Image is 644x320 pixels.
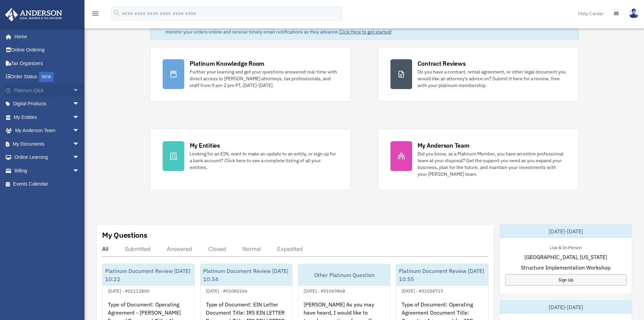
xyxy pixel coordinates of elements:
div: NEW [39,72,54,82]
span: arrow_drop_down [73,124,86,138]
a: Sign Up [505,274,626,285]
span: Structure Implementation Workshop [521,263,611,272]
span: arrow_drop_down [73,151,86,165]
div: Contract Reviews [418,59,466,68]
a: Events Calendar [5,177,90,191]
div: Normal [242,246,261,252]
div: Looking for an EIN, want to make an update to an entity, or sign up for a bank account? Click her... [190,150,338,171]
div: Did you know, as a Platinum Member, you have an entire professional team at your disposal? Get th... [418,150,566,177]
a: Home [5,30,86,43]
a: Online Learningarrow_drop_down [5,151,90,164]
i: menu [91,9,99,18]
a: Click Here to get started! [339,29,392,35]
div: Live & In-Person [544,243,587,251]
div: [DATE] - #01038715 [396,287,449,294]
a: My Anderson Teamarrow_drop_down [5,124,90,137]
div: Other Platinum Question [298,264,390,286]
a: Platinum Q&Aarrow_drop_down [5,84,90,97]
div: Answered [167,246,192,252]
span: arrow_drop_down [73,97,86,111]
div: [DATE] - #01112800 [102,287,155,294]
div: Expedited [277,246,303,252]
div: Platinum Document Review [DATE] 10:22 [102,264,194,286]
div: Do you have a contract, rental agreement, or other legal document you would like an attorney's ad... [418,68,566,89]
a: Billingarrow_drop_down [5,164,90,177]
a: My Entitiesarrow_drop_down [5,110,90,124]
a: My Entities Looking for an EIN, want to make an update to an entity, or sign up for a bank accoun... [150,129,351,190]
a: Platinum Knowledge Room Further your learning and get your questions answered real-time with dire... [150,47,351,102]
div: Platinum Document Review [DATE] 10:34 [200,264,292,286]
div: My Anderson Team [418,141,470,150]
span: [GEOGRAPHIC_DATA], [US_STATE] [524,253,607,261]
div: [DATE]-[DATE] [500,300,632,314]
div: Submitted [125,246,150,252]
a: My Documentsarrow_drop_down [5,137,90,151]
img: User Pic [629,8,639,18]
a: My Anderson Team Did you know, as a Platinum Member, you have an entire professional team at your... [378,129,579,190]
div: My Questions [102,230,147,240]
div: Platinum Knowledge Room [190,59,265,68]
a: menu [91,12,99,18]
a: Order StatusNEW [5,70,90,84]
span: arrow_drop_down [73,110,86,124]
i: search [113,9,120,17]
span: arrow_drop_down [73,137,86,151]
a: Digital Productsarrow_drop_down [5,97,90,111]
div: [DATE] - #01082266 [200,287,253,294]
div: Further your learning and get your questions answered real-time with direct access to [PERSON_NAM... [190,68,338,89]
a: Tax Organizers [5,57,90,70]
div: My Entities [190,141,220,150]
a: Contract Reviews Do you have a contract, rental agreement, or other legal document you would like... [378,47,579,102]
div: [DATE]-[DATE] [500,225,632,238]
span: arrow_drop_down [73,84,86,98]
img: Anderson Advisors Platinum Portal [3,8,64,21]
div: Platinum Document Review [DATE] 10:55 [396,264,488,286]
div: [DATE] - #01069868 [298,287,351,294]
a: Online Ordering [5,43,90,57]
div: All [102,246,109,252]
div: Closed [208,246,226,252]
span: arrow_drop_down [73,164,86,178]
